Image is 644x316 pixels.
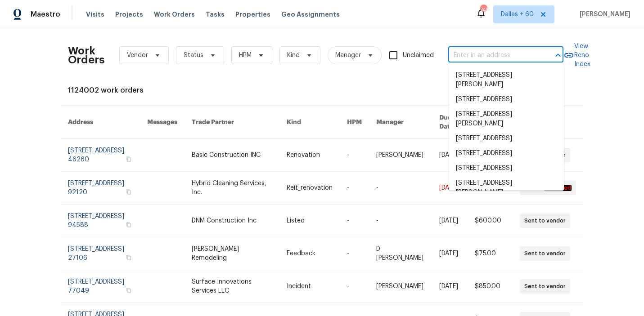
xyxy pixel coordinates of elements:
[449,68,564,92] li: [STREET_ADDRESS][PERSON_NAME]
[125,155,133,163] button: Copy Address
[403,51,434,60] span: Unclaimed
[279,106,340,139] th: Kind
[125,188,133,196] button: Copy Address
[125,254,133,262] button: Copy Address
[185,172,279,205] td: Hybrid Cleaning Services, Inc.
[480,5,486,14] div: 745
[115,10,143,19] span: Projects
[154,10,195,19] span: Work Orders
[279,172,340,205] td: Reit_renovation
[185,270,279,303] td: Surface Innovations Services LLC
[449,176,564,200] li: [STREET_ADDRESS][PERSON_NAME]
[501,10,534,19] span: Dallas + 60
[369,172,432,205] td: -
[563,42,590,69] a: View Reno Index
[449,161,564,176] li: [STREET_ADDRESS]
[140,106,185,139] th: Messages
[279,205,340,237] td: Listed
[185,205,279,237] td: DNM Construction Inc
[576,10,630,19] span: [PERSON_NAME]
[449,92,564,107] li: [STREET_ADDRESS]
[287,51,300,60] span: Kind
[369,139,432,172] td: [PERSON_NAME]
[86,10,104,19] span: Visits
[31,10,60,19] span: Maestro
[340,172,369,205] td: -
[279,270,340,303] td: Incident
[185,139,279,172] td: Basic Construction INC
[281,10,340,19] span: Geo Assignments
[68,86,576,95] div: 1124002 work orders
[335,51,361,60] span: Manager
[340,139,369,172] td: -
[68,46,105,64] h2: Work Orders
[279,237,340,270] td: Feedback
[340,205,369,237] td: -
[340,270,369,303] td: -
[449,107,564,131] li: [STREET_ADDRESS][PERSON_NAME]
[449,146,564,161] li: [STREET_ADDRESS]
[61,106,140,139] th: Address
[185,106,279,139] th: Trade Partner
[448,49,538,62] input: Enter in an address
[125,221,133,229] button: Copy Address
[369,237,432,270] td: D [PERSON_NAME]
[235,10,270,19] span: Properties
[279,139,340,172] td: Renovation
[184,51,203,60] span: Status
[340,106,369,139] th: HPM
[369,270,432,303] td: [PERSON_NAME]
[239,51,252,60] span: HPM
[449,131,564,146] li: [STREET_ADDRESS]
[206,11,225,18] span: Tasks
[340,237,369,270] td: -
[125,286,133,294] button: Copy Address
[185,237,279,270] td: [PERSON_NAME] Remodeling
[432,106,468,139] th: Due Date
[127,51,148,60] span: Vendor
[369,106,432,139] th: Manager
[552,49,564,62] button: Close
[369,205,432,237] td: -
